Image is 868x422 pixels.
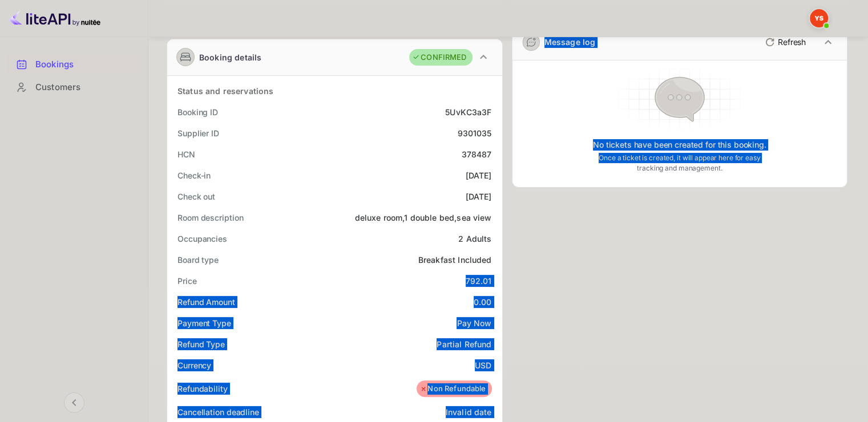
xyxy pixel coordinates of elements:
[778,36,806,48] p: Refresh
[35,81,135,94] div: Customers
[7,54,141,76] div: Bookings
[590,153,769,173] p: Once a ticket is created, it will appear here for easy tracking and management.
[177,359,211,371] div: Currency
[177,190,215,202] div: Check out
[177,169,211,181] div: Check-in
[810,9,828,27] img: Yandex Support
[446,406,492,418] div: Invalid date
[7,76,141,99] div: Customers
[593,139,766,151] p: No tickets have been created for this booking.
[475,359,491,371] div: USD
[177,383,228,395] div: Refundability
[457,317,491,329] div: Pay Now
[758,33,810,51] button: Refresh
[355,212,492,224] div: deluxe room,1 double bed,sea view
[474,296,492,308] div: 0.00
[177,275,197,287] div: Price
[7,54,141,75] a: Bookings
[177,212,243,224] div: Room description
[9,9,100,27] img: LiteAPI logo
[7,76,141,98] a: Customers
[466,169,492,181] div: [DATE]
[177,317,231,329] div: Payment Type
[418,254,492,266] div: Breakfast Included
[458,233,491,245] div: 2 Adults
[457,127,491,139] div: 9301035
[177,338,225,350] div: Refund Type
[177,406,259,418] div: Cancellation deadline
[177,233,227,245] div: Occupancies
[462,148,492,160] div: 378487
[445,106,491,118] div: 5UvKC3a3F
[466,275,492,287] div: 792.01
[466,190,492,202] div: [DATE]
[412,52,466,63] div: CONFIRMED
[199,51,261,63] div: Booking details
[64,392,84,413] button: Collapse navigation
[177,127,219,139] div: Supplier ID
[437,338,491,350] div: Partial Refund
[177,254,219,266] div: Board type
[177,106,218,118] div: Booking ID
[177,85,273,97] div: Status and reservations
[544,36,596,48] div: Message log
[35,58,135,71] div: Bookings
[177,148,195,160] div: HCN
[177,296,235,308] div: Refund Amount
[419,383,486,395] div: Non Refundable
